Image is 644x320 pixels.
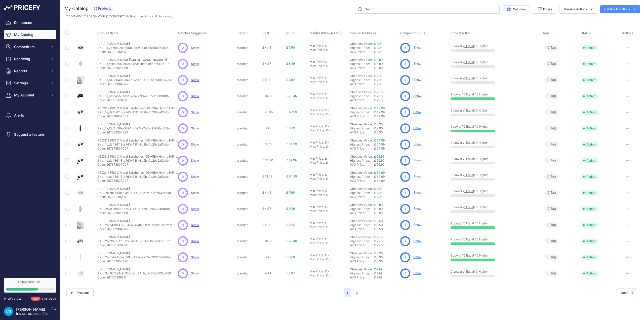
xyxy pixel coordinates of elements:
button: Competitors [4,42,56,51]
span: Settings [14,81,47,86]
span: 0 [182,142,184,147]
div: £ 8.99 [374,66,398,70]
div: - [327,60,329,64]
div: - [328,64,330,68]
a: £ 59.99 [374,155,384,158]
a: Show [191,239,199,243]
button: My Account [4,91,56,100]
a: Show [413,142,421,146]
p: branded [236,78,260,82]
span: Tag [544,158,559,163]
div: - [327,124,329,128]
div: Highest Price: [350,46,374,50]
span: 0 [547,158,549,163]
div: - [327,44,329,48]
span: Price Position [451,31,470,35]
span: Reports [14,68,47,74]
p: branded [236,126,260,130]
div: £ 49.99 [374,114,398,118]
a: Cheapest Price: [350,155,373,158]
a: Cheapest Price: [350,171,373,174]
a: £ 8.90 [374,122,383,126]
span: My Account [14,93,47,98]
div: £ [326,48,328,52]
div: Max Price: [310,128,325,132]
span: ( ) [121,14,136,18]
a: Cheapest Price: [350,235,373,239]
a: 1 Equal [464,109,474,112]
div: - [327,108,329,112]
div: Max Price: [310,80,325,84]
span: 1 [405,94,406,98]
span: £ 8.89 [286,126,295,130]
a: Show [413,239,421,243]
button: Massive Actions [559,5,597,14]
span: 1 [405,78,406,82]
div: £ [325,124,327,128]
span: 1 [405,62,406,66]
span: £ 7.99 [374,46,382,50]
a: Cheapest Price: [350,42,373,46]
p: [URL][DOMAIN_NAME][CREDIT_CARD_NUMBER] [97,58,169,62]
a: 1 Equal [464,189,474,193]
a: £ 9.50 [374,219,383,223]
a: Show [413,158,421,162]
a: 1 Lower [451,221,462,225]
div: AVG Price: [350,50,374,54]
div: £ 7.99 [374,50,398,54]
a: £ 64.99 [374,171,385,174]
div: Min Price: [310,108,324,112]
p: KZ ZS12 PRO X Metal Earphones 1DD+5BA Hybrid HIFI Bass In Ear Monitor Headphones [97,138,178,143]
span: Cost [262,31,269,35]
a: Cheapest Price: [350,90,373,94]
div: AVG Price: [350,147,374,151]
a: Show [413,62,421,65]
div: £ [326,80,328,84]
span: Show [191,143,199,146]
span: 25 Products [91,6,114,12]
span: Matches Suggested [178,31,207,35]
div: £ [326,64,328,68]
div: Max Price: [310,145,325,149]
a: Suggest a feature [4,130,56,139]
span: 0 [547,110,549,115]
p: 0 Lower / / 0 Higher [451,141,538,145]
a: Changelog [42,297,56,300]
a: Show [413,46,421,49]
span: £ 29.36 [262,110,273,114]
span: Active [581,61,598,66]
span: 1 [405,110,406,115]
span: Competitor Prices [350,31,376,35]
a: Show [413,174,421,178]
span: 0 [547,61,549,66]
p: branded [236,94,260,98]
span: £ 7.99 [286,46,295,49]
p: KZ ZS12 PRO X Metal Earphones 1DD+5BA Hybrid HIFI Bass In Ear Monitor Headphones [97,106,178,110]
span: Show [191,126,199,130]
span: Active [581,126,598,131]
a: Show [191,46,199,50]
p: Code: 267382029969 [97,66,169,70]
a: Show [191,271,199,275]
span: Status [581,31,591,35]
div: - [327,76,329,80]
a: £ 22.50 [374,235,385,239]
a: 1 Lower [451,254,462,257]
a: 1 Lower [451,92,462,96]
span: £ 16.10 [262,94,272,98]
div: - [328,80,330,84]
a: 1 Equal [464,141,474,145]
div: Highest Price: [350,110,374,114]
a: Cheapest Price: [350,219,373,223]
div: Highest Price: [350,62,374,66]
span: 0 [547,78,549,82]
a: Show [191,191,199,195]
p: Code: 267382054226 [97,130,170,134]
span: Repricing [14,56,47,61]
div: £ [325,140,327,145]
span: Tag [544,141,559,147]
div: - [327,92,329,96]
div: Max Price: [310,112,325,116]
